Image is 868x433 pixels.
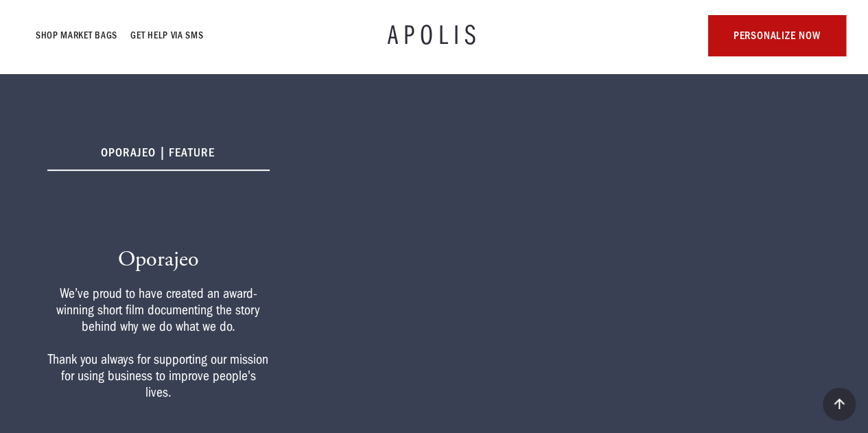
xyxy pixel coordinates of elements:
a: Shop Market bags [36,27,118,44]
a: GET HELP VIA SMS [131,27,204,44]
iframe: OPORAJEO - Survivors of the Largest Humanitarian Garment Crisis [303,120,846,425]
div: We’ve proud to have created an award-winning short film documenting the story behind why we do wh... [47,285,270,401]
a: APOLIS [388,22,481,49]
a: personalize now [708,15,845,56]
